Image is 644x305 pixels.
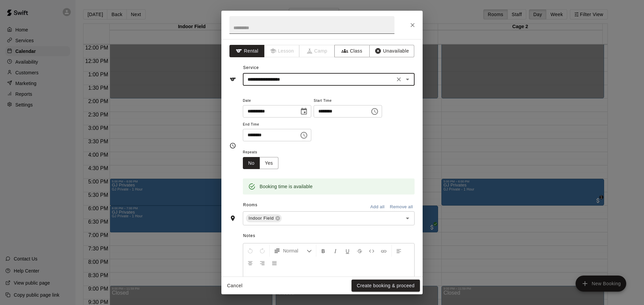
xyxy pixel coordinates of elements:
svg: Rooms [229,215,236,222]
button: Undo [245,245,256,257]
span: Notes [243,231,415,241]
button: Clear [394,75,404,84]
button: Right Align [257,257,268,269]
button: Add all [367,202,388,212]
button: Choose time, selected time is 8:00 PM [297,129,311,142]
button: Rental [229,45,265,57]
button: Yes [260,157,278,169]
button: Cancel [224,280,246,292]
button: Close [407,19,419,31]
button: Justify Align [269,257,280,269]
button: No [243,157,260,169]
button: Center Align [245,257,256,269]
span: Lessons must be created in the Services page first [265,45,300,57]
span: Date [243,96,311,105]
span: Rooms [243,203,258,207]
span: Repeats [243,148,284,157]
span: End Time [243,120,311,129]
button: Format Bold [318,245,329,257]
button: Insert Code [366,245,377,257]
button: Insert Link [378,245,389,257]
button: Left Align [393,245,405,257]
button: Choose time, selected time is 7:00 PM [368,105,381,118]
button: Class [334,45,370,57]
span: Service [243,65,259,70]
button: Open [403,75,412,84]
button: Redo [257,245,268,257]
span: Normal [283,247,307,254]
button: Unavailable [369,45,414,57]
div: Booking time is available [260,180,313,193]
span: Indoor Field [246,215,276,222]
button: Open [403,214,412,223]
div: outlined button group [243,157,278,169]
span: Start Time [314,96,382,105]
span: Camps can only be created in the Services page [300,45,335,57]
button: Format Italics [330,245,341,257]
button: Remove all [388,202,415,212]
div: Indoor Field [246,214,282,222]
button: Format Strikethrough [354,245,365,257]
button: Format Underline [342,245,353,257]
button: Choose date, selected date is Oct 15, 2025 [297,105,311,118]
svg: Service [229,76,236,83]
button: Formatting Options [271,245,315,257]
button: Create booking & proceed [352,280,420,292]
svg: Timing [229,142,236,149]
